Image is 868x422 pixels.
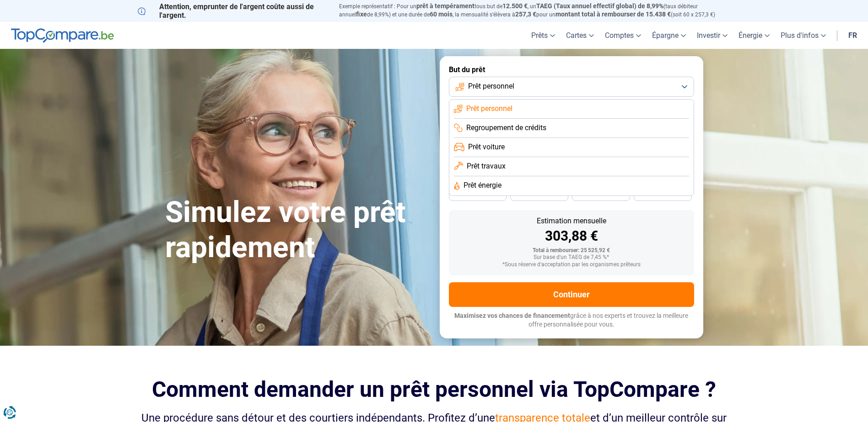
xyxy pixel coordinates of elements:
a: fr [843,22,863,49]
span: 257,3 € [515,11,536,18]
img: TopCompare [11,28,114,43]
span: Prêt travaux [467,161,506,171]
span: Prêt énergie [464,180,501,190]
span: Maximisez vos chances de financement [454,312,570,319]
span: Prêt personnel [468,81,514,91]
button: Prêt personnel [449,77,694,97]
p: grâce à nos experts et trouvez la meilleure offre personnalisée pour vous. [449,311,694,329]
span: montant total à rembourser de 15.438 € [555,11,671,18]
span: 12.500 € [502,2,528,10]
span: Prêt voiture [468,142,505,152]
a: Comptes [599,22,647,49]
p: Attention, emprunter de l'argent coûte aussi de l'argent. [138,2,328,20]
span: 42 mois [468,191,488,197]
span: 60 mois [430,11,453,18]
label: But du prêt [449,65,694,74]
a: Plus d'infos [775,22,831,49]
a: Épargne [647,22,691,49]
span: Prêt personnel [466,104,512,114]
div: 303,88 € [456,229,687,243]
div: Total à rembourser: 25 525,92 € [456,248,687,254]
a: Cartes [561,22,599,49]
a: Prêts [526,22,561,49]
div: Sur base d'un TAEG de 7,45 %* [456,254,687,261]
span: TAEG (Taux annuel effectif global) de 8,99% [536,2,663,10]
a: Investir [691,22,733,49]
span: 30 mois [591,191,611,197]
span: prêt à tempérament [416,2,474,10]
h1: Simulez votre prêt rapidement [165,195,429,265]
h2: Comment demander un prêt personnel via TopCompare ? [138,377,731,402]
p: Exemple représentatif : Pour un tous but de , un (taux débiteur annuel de 8,99%) et une durée de ... [339,2,731,19]
button: Continuer [449,282,694,307]
span: fixe [356,11,367,18]
div: Estimation mensuelle [456,217,687,225]
span: 36 mois [529,191,550,197]
a: Énergie [733,22,775,49]
div: *Sous réserve d'acceptation par les organismes prêteurs [456,262,687,268]
span: Regroupement de crédits [466,123,546,133]
span: 24 mois [653,191,673,197]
